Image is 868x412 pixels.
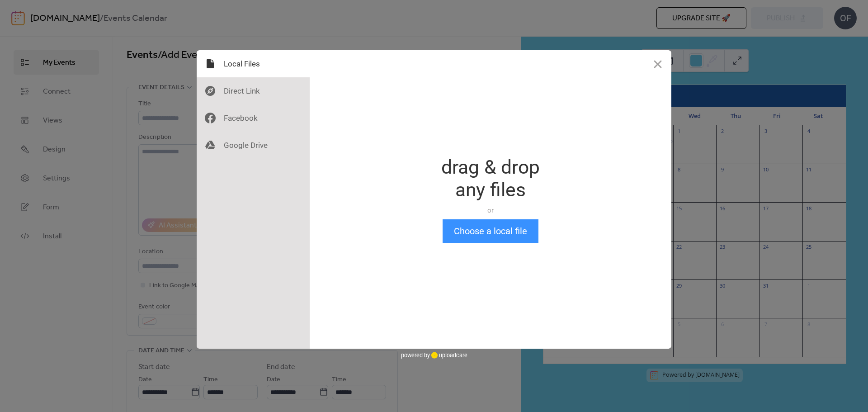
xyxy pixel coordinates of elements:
div: Facebook [197,104,310,132]
div: Direct Link [197,77,310,104]
div: Google Drive [197,132,310,159]
div: drag & drop any files [441,156,540,201]
button: Close [644,50,671,77]
button: Choose a local file [443,219,538,243]
a: uploadcare [430,352,467,359]
div: Local Files [197,50,310,77]
div: or [441,206,540,215]
div: powered by [401,349,467,362]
